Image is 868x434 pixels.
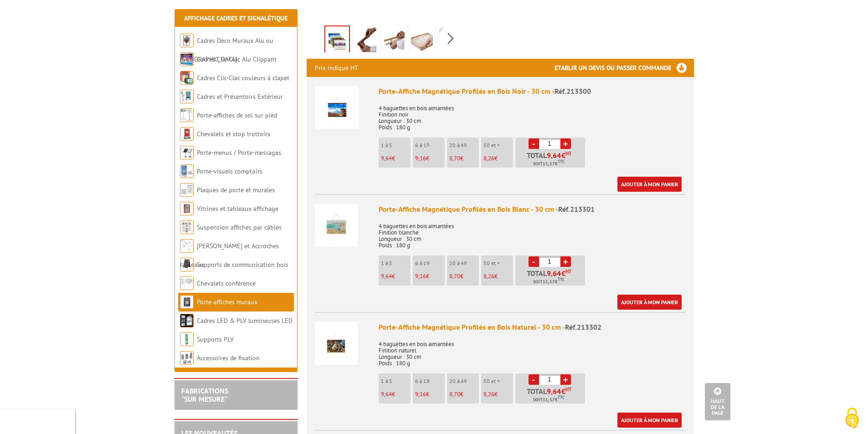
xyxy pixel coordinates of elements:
[560,138,571,149] a: +
[543,160,555,168] span: 11,57
[518,270,585,286] p: Total
[181,386,228,403] a: FABRICATIONS"Sur Mesure"
[558,277,565,282] sup: TTC
[197,298,257,306] a: Porte-affiches muraux
[483,260,513,266] p: 50 et +
[197,111,277,119] a: Porte-affiches de sol sur pied
[483,155,513,162] p: €
[315,322,358,365] img: Porte-Affiche Magnétique Profilés en Bois Naturel - 30 cm
[483,378,513,384] p: 50 et +
[439,27,461,56] img: 213399-porte-affiches-magnetique-bois-fonce-5.jpg
[381,390,392,398] span: 9,64
[533,278,565,286] span: Soit €
[180,183,194,197] img: Plaques de porte et murales
[483,154,494,162] span: 8,26
[381,154,392,162] span: 9,64
[547,152,561,159] span: 9,64
[315,86,359,129] img: Porte-Affiche Magnétique Profilés en Bois Noir - 30 cm
[415,273,445,280] p: €
[415,391,445,398] p: €
[381,142,411,148] p: 1 à 5
[447,31,455,46] span: Next
[180,202,194,215] img: Vitrines et tableaux affichage
[483,142,513,148] p: 50 et +
[379,204,686,214] div: Porte-Affiche Magnétique Profilés en Bois Blanc - 30 cm -
[841,407,863,429] img: Cookies (fenêtre modale)
[381,273,411,280] p: €
[325,26,349,55] img: 213300_profiles_bois_aimantes_30_cm.jpg
[449,260,479,266] p: 20 à 49
[558,395,565,400] sup: TTC
[533,396,565,403] span: Soit €
[705,383,730,420] a: Haut de la page
[197,354,260,362] a: Accessoires de fixation
[529,374,539,385] a: -
[180,242,279,269] a: [PERSON_NAME] et Accroches tableaux
[560,256,571,267] a: +
[197,335,234,343] a: Supports PLV
[197,186,275,194] a: Plaques de porte et murales
[180,127,194,141] img: Chevalets et stop trottoirs
[197,223,282,231] a: Suspension affiches par câbles
[197,317,293,325] a: Cadres LED & PLV lumineuses LED
[180,332,194,346] img: Supports PLV
[617,177,682,192] a: Ajouter à mon panier
[180,239,194,253] img: Cimaises et Accroches tableaux
[449,142,479,148] p: 20 à 49
[561,388,565,395] span: €
[483,391,513,398] p: €
[197,204,278,213] a: Vitrines et tableaux affichage
[483,272,494,280] span: 8,26
[180,220,194,234] img: Suspension affiches par câbles
[449,391,479,398] p: €
[180,276,194,290] img: Chevalets conférence
[180,314,194,327] img: Cadres LED & PLV lumineuses LED
[415,272,426,280] span: 9,16
[449,154,460,162] span: 8,70
[381,272,392,280] span: 9,64
[381,378,411,384] p: 1 à 5
[180,295,194,309] img: Porte-affiches muraux
[555,87,591,96] span: Réf.213300
[483,390,494,398] span: 8,26
[415,390,426,398] span: 9,16
[565,386,571,393] sup: HT
[184,14,288,22] a: Affichage Cadres et Signalétique
[449,378,479,384] p: 20 à 49
[561,270,565,277] span: €
[383,27,405,56] img: 213399_porte-affiches_magnetique_bois_clair_2.jpg
[180,90,194,103] img: Cadres et Présentoirs Extérieur
[315,59,358,77] p: Prix indiqué HT
[315,204,358,247] img: Porte-Affiche Magnétique Profilés en Bois Blanc - 30 cm
[449,155,479,162] p: €
[379,335,686,367] p: 4 baguettes en bois aimantées Finition naturel Longueur : 30 cm Poids : 180 g
[561,152,565,159] span: €
[197,130,270,138] a: Chevalets et stop trottoirs
[197,279,256,287] a: Chevalets conférence
[415,154,426,162] span: 9,16
[533,160,565,168] span: Soit €
[560,374,571,385] a: +
[449,390,460,398] span: 8,70
[543,278,555,286] span: 11,57
[415,142,445,148] p: 6 à 19
[449,272,460,280] span: 8,70
[543,396,555,403] span: 11,57
[354,27,376,56] img: 213399_porte-affiches_magnetique_bois_fonce_2.jpg
[379,99,686,131] p: 4 baguettes en bois aimantées Finition noir Longueur : 30 cm Poids : 180 g
[381,155,411,162] p: €
[381,391,411,398] p: €
[529,138,539,149] a: -
[415,378,445,384] p: 6 à 19
[547,388,561,395] span: 9,64
[565,322,601,332] span: Réf.213302
[197,55,277,63] a: Cadres Clic-Clac Alu Clippant
[565,268,571,275] sup: HT
[180,351,194,365] img: Accessoires de fixation
[180,36,273,63] a: Cadres Deco Muraux Alu ou [GEOGRAPHIC_DATA]
[197,148,281,157] a: Porte-menus / Porte-messages
[558,159,565,164] sup: TTC
[180,34,194,47] img: Cadres Deco Muraux Alu ou Bois
[415,155,445,162] p: €
[529,256,539,267] a: -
